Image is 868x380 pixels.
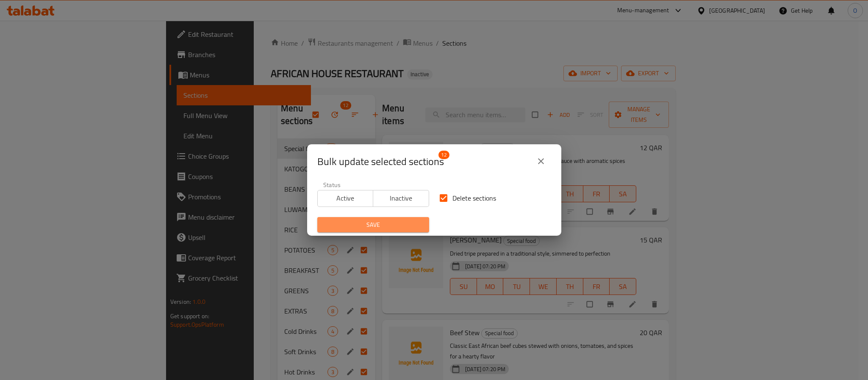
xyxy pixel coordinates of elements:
[438,151,449,159] span: 12
[324,220,422,230] span: Save
[321,192,370,204] span: Active
[452,193,496,203] span: Delete sections
[531,151,551,171] button: close
[317,217,429,233] button: Save
[373,190,429,207] button: Inactive
[377,192,426,204] span: Inactive
[317,190,374,207] button: Active
[317,155,444,168] span: Selected section count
